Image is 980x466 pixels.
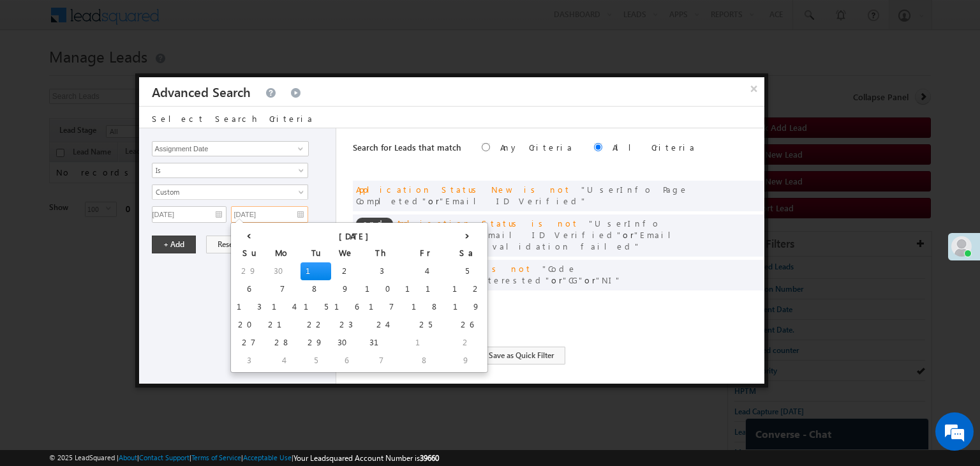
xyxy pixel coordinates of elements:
[402,316,449,334] td: 25
[402,298,449,316] td: 18
[353,142,461,153] span: Search for Leads that match
[449,280,485,298] td: 12
[301,298,331,316] td: 15
[234,298,265,316] td: 13
[436,241,641,252] span: Email validation failed
[293,453,439,463] span: Your Leadsquared Account Number is
[265,225,449,244] th: [DATE]
[152,141,309,156] input: Type to Search
[362,298,402,316] td: 17
[301,352,331,370] td: 5
[420,453,439,463] span: 39660
[449,334,485,352] td: 2
[331,280,362,298] td: 9
[152,165,291,176] span: Is
[301,316,331,334] td: 22
[331,244,362,262] th: We
[475,229,623,240] span: Email ID Verified
[265,244,301,262] th: Mo
[563,274,584,285] span: CG
[174,366,232,384] em: Start Chat
[500,142,574,153] label: Any Criteria
[449,244,485,262] th: Sa
[477,347,565,365] button: Save as Quick Filter
[356,184,514,195] span: Application Status New
[449,262,485,280] td: 5
[440,195,587,206] span: Email ID Verified
[265,298,301,316] td: 14
[301,334,331,352] td: 29
[206,236,247,253] button: Reset
[301,244,331,262] th: Tu
[152,163,308,178] a: Is
[234,262,265,280] td: 29
[449,298,485,316] td: 19
[234,280,265,298] td: 6
[402,244,449,262] th: Fr
[362,280,402,298] td: 10
[531,218,579,229] span: is not
[234,225,265,244] th: ‹
[119,453,137,462] a: About
[362,316,402,334] td: 24
[139,453,189,462] a: Contact Support
[209,6,240,37] div: Minimize live chat window
[152,184,308,200] a: Custom
[402,352,449,370] td: 8
[449,352,485,370] td: 9
[152,77,251,106] h3: Advanced Search
[291,142,307,155] a: Show All Items
[396,218,521,229] span: Application Status
[356,184,688,206] span: or
[356,263,621,285] span: or or or
[356,184,688,206] span: UserInfo Page Completed
[265,334,301,352] td: 28
[331,262,362,280] td: 2
[402,334,449,352] td: 1
[449,225,485,244] th: ›
[612,142,696,153] label: All Criteria
[449,316,485,334] td: 26
[356,218,393,230] span: and
[265,352,301,370] td: 4
[437,274,551,285] span: Not Interested
[301,262,331,280] td: 1
[234,352,265,370] td: 3
[265,316,301,334] td: 21
[362,334,402,352] td: 31
[596,274,621,285] span: NI
[485,263,532,274] span: is not
[301,280,331,298] td: 8
[152,186,291,198] span: Custom
[234,334,265,352] td: 27
[744,77,764,100] button: ×
[243,453,292,462] a: Acceptable Use
[265,280,301,298] td: 7
[234,316,265,334] td: 20
[331,316,362,334] td: 23
[524,184,571,195] span: is not
[331,298,362,316] td: 16
[402,262,449,280] td: 4
[234,244,265,262] th: Su
[362,244,402,262] th: Th
[362,262,402,280] td: 3
[17,118,233,355] textarea: Type your message and hit 'Enter'
[402,280,449,298] td: 11
[356,218,681,252] span: or or or
[152,236,196,253] button: + Add
[362,352,402,370] td: 7
[331,334,362,352] td: 30
[49,452,439,464] span: © 2025 LeadSquared | | | | |
[191,453,241,462] a: Terms of Service
[331,352,362,370] td: 6
[66,67,214,84] div: Chat with us now
[265,262,301,280] td: 30
[22,67,54,84] img: d_60004797649_company_0_60004797649
[152,113,314,124] span: Select Search Criteria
